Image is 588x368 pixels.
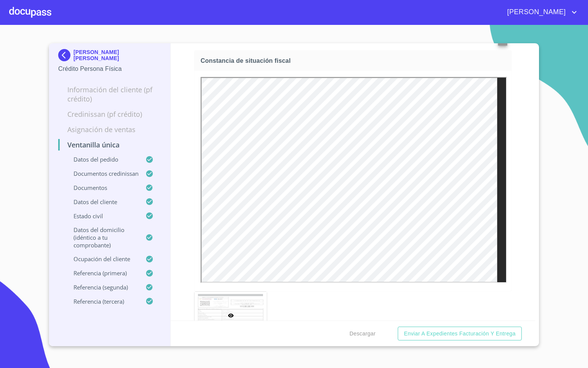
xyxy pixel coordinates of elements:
p: Ventanilla única [58,140,161,149]
p: Información del cliente (PF crédito) [58,85,161,103]
p: Referencia (primera) [58,269,145,277]
span: [PERSON_NAME] [501,6,570,18]
p: Datos del domicilio (idéntico a tu comprobante) [58,226,145,249]
iframe: Constancia de situación fiscal [201,77,507,283]
span: Constancia de situación fiscal [201,57,508,65]
span: Enviar a Expedientes Facturación y Entrega [404,329,516,339]
p: Crédito Persona Física [58,64,161,74]
p: Asignación de Ventas [58,125,161,134]
button: Descargar [346,327,379,341]
p: Estado Civil [58,212,145,220]
p: Credinissan (PF crédito) [58,110,161,119]
p: Ocupación del Cliente [58,255,145,263]
p: Documentos CrediNissan [58,170,145,177]
p: Referencia (segunda) [58,283,145,291]
button: account of current user [501,6,579,18]
img: Docupass spot blue [58,49,73,61]
p: Documentos [58,184,145,191]
div: [PERSON_NAME] [PERSON_NAME] [58,49,161,64]
p: Datos del pedido [58,155,145,163]
p: [PERSON_NAME] [PERSON_NAME] [73,49,161,61]
span: Descargar [350,329,376,339]
p: Datos del cliente [58,198,145,206]
p: Referencia (tercera) [58,298,145,305]
button: Enviar a Expedientes Facturación y Entrega [398,327,522,341]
